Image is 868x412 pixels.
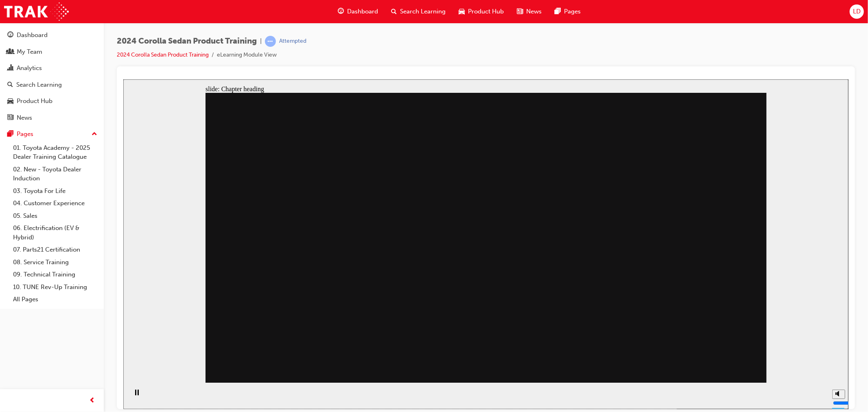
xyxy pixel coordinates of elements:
[7,81,13,89] span: search-icon
[17,31,48,40] div: Dashboard
[10,268,101,281] a: 09. Technical Training
[385,3,452,20] a: search-iconSearch Learning
[279,37,306,45] div: Attempted
[338,7,344,17] span: guage-icon
[10,210,101,222] a: 05. Sales
[117,51,209,58] a: 2024 Corolla Sedan Product Training
[347,7,378,16] span: Dashboard
[4,310,18,324] button: Pause (Ctrl+Alt+P)
[90,396,96,406] span: prev-icon
[17,47,42,57] div: My Team
[705,303,721,330] div: misc controls
[17,64,42,73] div: Analytics
[517,7,523,17] span: news-icon
[400,7,446,16] span: Search Learning
[17,113,32,123] div: News
[117,37,257,46] span: 2024 Corolla Sedan Product Training
[10,142,101,163] a: 01. Toyota Academy - 2025 Dealer Training Catalogue
[510,3,548,20] a: news-iconNews
[468,7,504,16] span: Product Hub
[709,310,722,320] button: Mute (Ctrl+Alt+M)
[4,303,18,330] div: playback controls
[3,110,101,125] a: News
[391,7,397,17] span: search-icon
[10,222,101,243] a: 06. Electrification (EV & Hybrid)
[217,50,277,60] li: eLearning Module View
[850,4,864,19] button: LD
[3,44,101,59] a: My Team
[7,32,13,39] span: guage-icon
[3,28,101,43] a: Dashboard
[7,98,13,105] span: car-icon
[459,7,465,17] span: car-icon
[3,77,101,92] a: Search Learning
[17,129,33,139] div: Pages
[564,7,581,16] span: Pages
[7,131,13,138] span: pages-icon
[452,3,510,20] a: car-iconProduct Hub
[3,127,101,142] button: Pages
[4,2,69,21] img: Trak
[853,7,861,16] span: LD
[7,48,13,56] span: people-icon
[7,65,13,72] span: chart-icon
[10,197,101,210] a: 04. Customer Experience
[3,61,101,76] a: Analytics
[10,281,101,294] a: 10. TUNE Rev-Up Training
[10,243,101,256] a: 07. Parts21 Certification
[10,293,101,306] a: All Pages
[526,7,542,16] span: News
[7,114,13,122] span: news-icon
[16,80,62,90] div: Search Learning
[265,36,276,47] span: learningRecordVerb_ATTEMPT-icon
[10,185,101,197] a: 03. Toyota For Life
[3,94,101,109] a: Product Hub
[10,256,101,269] a: 08. Service Training
[331,3,385,20] a: guage-iconDashboard
[3,26,101,127] button: DashboardMy TeamAnalyticsSearch LearningProduct HubNews
[548,3,587,20] a: pages-iconPages
[555,7,561,17] span: pages-icon
[92,129,97,140] span: up-icon
[260,37,262,46] span: |
[10,163,101,185] a: 02. New - Toyota Dealer Induction
[710,320,762,327] input: volume
[17,96,52,106] div: Product Hub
